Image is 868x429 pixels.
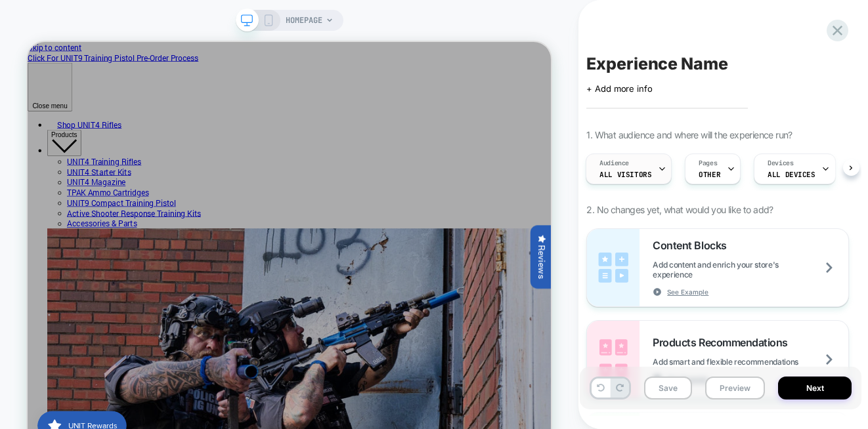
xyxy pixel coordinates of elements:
span: Add content and enrich your store's experience [653,260,848,279]
button: Save [644,377,692,399]
span: All Visitors [599,170,651,179]
span: Content Blocks [653,239,733,252]
span: Add smart and flexible recommendations [653,357,831,367]
button: Next [778,377,852,399]
span: HOMEPAGE [286,10,322,31]
span: Devices [768,159,793,168]
div: Reviews [670,244,699,329]
span: OTHER [699,170,720,179]
span: Experience Name [586,54,727,73]
span: 1. What audience and where will the experience run? [586,129,792,140]
button: Preview [705,377,765,399]
span: 2. No changes yet, what would you like to add? [586,204,773,215]
span: See Example [667,287,708,296]
span: + Add more info [586,83,652,94]
span: Pages [699,159,717,168]
span: Products Recommendations [653,336,794,349]
span: ALL DEVICES [768,170,815,179]
span: Audience [599,159,629,168]
span: UNIT Rewards [41,10,106,30]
